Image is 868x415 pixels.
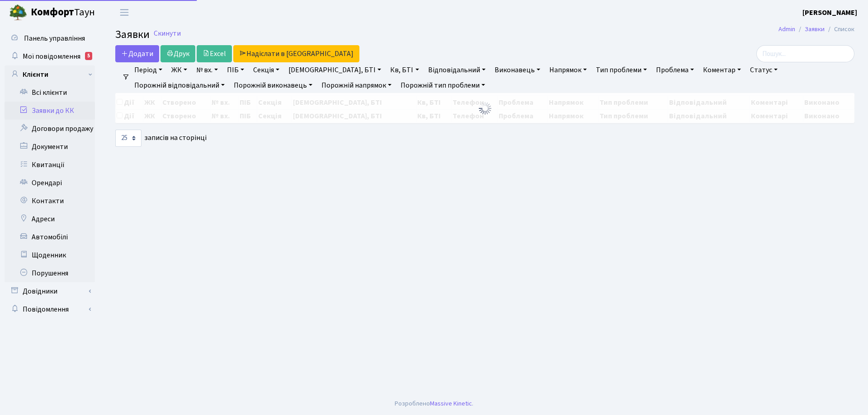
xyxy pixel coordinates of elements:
[699,62,745,78] a: Коментар
[5,228,95,246] a: Автомобілі
[85,52,92,60] div: 5
[5,246,95,264] a: Щоденник
[168,62,191,78] a: ЖК
[285,62,385,78] a: [DEMOGRAPHIC_DATA], БТІ
[592,62,651,78] a: Тип проблеми
[115,130,207,147] label: записів на сторінці
[825,24,854,34] li: Список
[746,62,781,78] a: Статус
[5,102,95,120] a: Заявки до КК
[395,399,473,409] div: Розроблено .
[430,399,472,408] a: Massive Kinetic
[131,62,166,78] a: Період
[5,138,95,156] a: Документи
[5,174,95,192] a: Орендарі
[5,65,95,84] a: Клієнти
[193,62,222,78] a: № вх.
[121,49,153,59] span: Додати
[397,78,489,93] a: Порожній тип проблеми
[5,264,95,282] a: Порушення
[113,5,136,20] button: Переключити навігацію
[23,51,80,61] span: Мої повідомлення
[5,192,95,210] a: Контакти
[31,5,95,20] span: Таун
[765,20,868,39] nav: breadcrumb
[197,45,232,62] a: Excel
[805,24,825,34] a: Заявки
[5,29,95,47] a: Панель управління
[5,210,95,228] a: Адреси
[131,78,228,93] a: Порожній відповідальний
[115,130,142,147] select: записів на сторінці
[115,27,150,42] span: Заявки
[756,45,854,62] input: Пошук...
[9,4,27,22] img: logo.png
[5,282,95,300] a: Довідники
[31,5,74,19] b: Комфорт
[802,7,857,18] a: [PERSON_NAME]
[318,78,395,93] a: Порожній напрямок
[5,47,95,65] a: Мої повідомлення5
[387,62,422,78] a: Кв, БТІ
[233,45,359,62] a: Надіслати в [GEOGRAPHIC_DATA]
[478,101,492,116] img: Обробка...
[115,45,159,62] a: Додати
[250,62,283,78] a: Секція
[24,33,85,43] span: Панель управління
[154,29,181,38] a: Скинути
[652,62,698,78] a: Проблема
[778,24,795,34] a: Admin
[425,62,489,78] a: Відповідальний
[5,156,95,174] a: Квитанції
[491,62,544,78] a: Виконавець
[160,45,195,62] a: Друк
[5,300,95,318] a: Повідомлення
[546,62,590,78] a: Напрямок
[5,120,95,138] a: Договори продажу
[223,62,248,78] a: ПІБ
[5,84,95,102] a: Всі клієнти
[802,8,857,18] b: [PERSON_NAME]
[230,78,316,93] a: Порожній виконавець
